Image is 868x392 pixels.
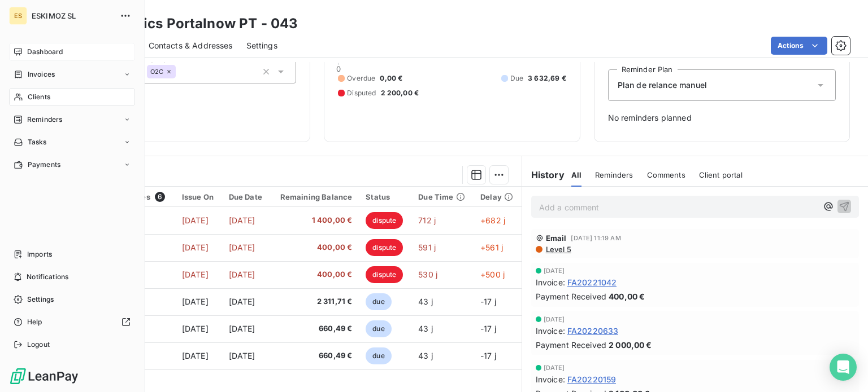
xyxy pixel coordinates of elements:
span: [DATE] [229,297,255,306]
span: [DATE] 11:19 AM [571,235,620,241]
span: -17 j [480,297,496,306]
span: Settings [246,40,277,51]
span: [DATE] [182,215,209,225]
span: [DATE] [229,215,255,225]
span: due [366,347,391,364]
span: Due [510,73,523,83]
span: 1 400,00 € [277,215,353,226]
span: [DATE] [182,351,209,360]
span: [DATE] [182,297,209,306]
span: 400,00 € [609,290,645,302]
span: [DATE] [229,351,255,360]
span: [DATE] [229,324,255,333]
a: Reminders [9,111,135,129]
span: 660,49 € [277,350,353,362]
span: No reminders planned [608,112,836,124]
span: 660,49 € [277,323,353,334]
span: [DATE] [229,243,255,252]
span: Dashboard [27,47,63,57]
span: due [366,320,391,337]
span: Payments [28,160,60,170]
span: Overdue [347,73,375,83]
span: 0 [336,64,341,73]
h3: Analytics Portalnow PT - 043 [99,14,298,34]
span: Email [546,234,567,243]
span: [DATE] [544,316,565,323]
span: Invoice : [536,325,565,337]
a: Help [9,313,135,331]
input: Add a tag [176,67,185,77]
button: Actions [771,37,827,55]
span: Invoice : [536,373,565,385]
span: 0,00 € [380,73,402,83]
a: Clients [9,88,135,106]
span: due [366,293,391,310]
div: Remaining Balance [277,192,353,201]
span: 3 632,69 € [528,73,566,83]
div: ES [9,7,27,25]
a: Invoices [9,65,135,83]
span: -17 j [480,324,496,333]
span: [DATE] [544,267,565,274]
a: Dashboard [9,43,135,61]
div: Due Time [418,192,467,201]
div: Due Date [229,192,264,201]
img: Logo LeanPay [9,367,79,385]
span: O2C [150,68,163,75]
span: +561 j [480,243,503,252]
span: ESKIMOZ SL [32,11,113,20]
span: FA20220159 [567,373,617,385]
span: Client portal [699,170,743,179]
span: FA20220633 [567,325,619,337]
span: 2 311,71 € [277,296,353,307]
span: Clients [28,92,50,102]
span: [DATE] [544,364,565,371]
span: Plan de relance manuel [618,80,707,91]
span: [DATE] [182,324,209,333]
div: Issue On [182,192,215,201]
span: All [571,170,581,179]
span: Help [27,317,42,327]
span: Logout [27,340,50,350]
span: dispute [366,239,403,256]
a: Settings [9,290,135,309]
span: FA20221042 [567,276,617,288]
span: Notifications [27,272,68,282]
span: dispute [366,212,403,229]
span: Settings [27,294,54,305]
span: Comments [647,170,685,179]
span: Tasks [28,137,47,147]
a: Tasks [9,133,135,151]
span: 400,00 € [277,242,353,253]
a: Imports [9,245,135,263]
span: Contacts & Addresses [149,40,233,51]
div: Status [366,192,405,201]
span: Invoice : [536,276,565,288]
span: -17 j [480,351,496,360]
span: 43 j [418,324,433,333]
span: [DATE] [182,243,209,252]
span: Level 5 [545,245,571,254]
span: 400,00 € [277,269,353,280]
span: 530 j [418,270,437,279]
span: Payment Received [536,290,606,302]
a: Payments [9,156,135,174]
span: Disputed [347,88,376,98]
span: 43 j [418,351,433,360]
span: 43 j [418,297,433,306]
span: 2 000,00 € [609,339,652,351]
span: dispute [366,266,403,283]
span: [DATE] [229,270,255,279]
span: Reminders [595,170,633,179]
h6: History [522,168,565,182]
span: 712 j [418,215,436,225]
span: Imports [27,249,52,259]
span: Payment Received [536,339,606,351]
span: 2 200,00 € [381,88,419,98]
span: +500 j [480,270,505,279]
span: Invoices [28,69,55,80]
span: [DATE] [182,270,209,279]
div: Open Intercom Messenger [830,354,857,381]
span: 591 j [418,243,436,252]
span: 6 [155,192,165,202]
